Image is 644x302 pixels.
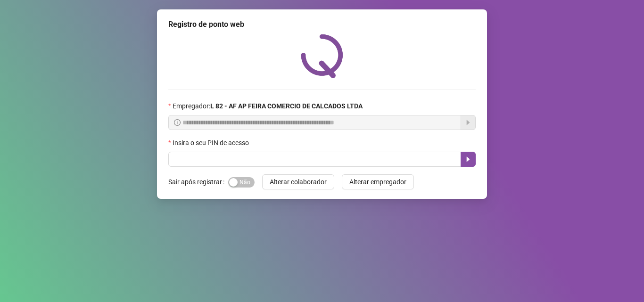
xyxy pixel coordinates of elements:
[262,174,334,189] button: Alterar colaborador
[301,34,343,78] img: QRPoint
[168,138,255,148] label: Insira o seu PIN de acesso
[342,174,414,189] button: Alterar empregador
[270,177,327,187] span: Alterar colaborador
[349,177,406,187] span: Alterar empregador
[168,174,228,189] label: Sair após registrar
[210,102,363,110] strong: L 82 - AF AP FEIRA COMERCIO DE CALCADOS LTDA
[464,155,472,163] span: caret-right
[168,19,476,30] div: Registro de ponto web
[173,101,363,111] span: Empregador :
[174,119,181,126] span: info-circle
